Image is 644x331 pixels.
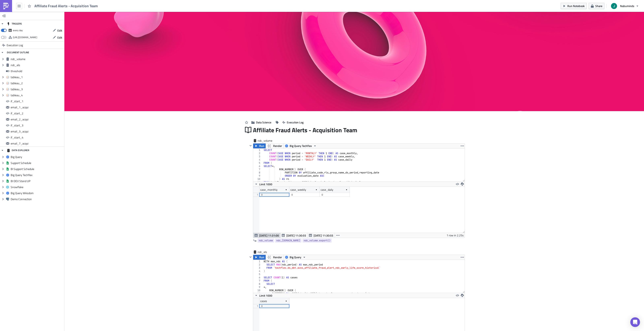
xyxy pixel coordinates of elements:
body: Rich Text Area. Press ALT-0 for help. [2,2,201,114]
button: Big Query Techflex [284,143,318,148]
span: if_start_3 [11,124,63,127]
span: Execution Log [287,120,303,124]
button: Share [589,3,604,9]
button: Hide content [248,143,253,148]
span: ndc_volume [258,139,274,143]
div: TRIGGERS [7,20,22,27]
button: Run [253,255,266,260]
span: Limit 1000 [259,293,272,298]
span: Big Query Techflex [11,173,63,177]
div: 10 [253,177,263,181]
div: https://pushmetrics.io/api/v1/report/Ynr1YXbrp2/webhook?token=d3d301d8426848368960c64e23c76987 [13,34,37,40]
span: tableau_3 [11,87,63,91]
span: Nabuminds [620,4,634,8]
button: Render [265,255,284,260]
button: Run Notebook [561,3,587,9]
span: email_1_acqui [11,106,63,109]
button: Nabuminds [609,2,641,10]
span: Business Intelligence Reports [35,18,104,24]
button: [DATE] 11:30:55 [308,233,335,238]
span: Render [273,255,282,260]
div: 2 [253,263,263,266]
span: [DATE] 11:30:55 [314,233,333,238]
h4: Affiliate Fraud Alert: NDC Early Life Score [35,24,193,28]
span: Render [273,143,282,148]
div: 4 [253,158,263,161]
span: Demo Connection [11,197,63,201]
div: 2 [253,152,263,155]
img: PushMetrics [3,3,9,9]
div: 11 [253,292,263,295]
div: 3 [253,155,263,158]
span: ndc_[DOMAIN_NAME] [276,239,300,243]
span: ndc_volume.export() [304,239,330,243]
span: Affiliate Fraud Alerts - Acquisition Team [34,4,98,8]
div: cases [260,298,267,304]
span: if_start_1 [11,99,63,103]
h4: Affiliate Fraud Alert: NDC Volume - Daily [35,24,193,28]
div: 5 [253,161,263,165]
div: case_weekly [290,187,306,193]
div: DOCUMENT OUTLINE [7,49,29,56]
span: Big Query Wiiisdom [11,191,63,195]
button: Big Query [284,255,307,260]
span: ndc_volume [259,239,273,243]
span: Affiliate Fraud Alerts - Acquisition Team [253,126,358,134]
div: 6 [253,276,263,279]
div: 0 [322,193,348,197]
button: Edit [51,27,64,34]
div: 8 [253,282,263,286]
div: 10 [253,289,263,292]
button: Edit [51,34,64,41]
button: Limit 1000 [253,182,274,187]
span: Run [259,143,264,148]
span: ndc_volume [11,57,63,61]
img: Cover Image [64,12,644,111]
span: [DATE] 11:30:55 [286,233,306,238]
div: 5 [253,273,263,276]
span: Run [259,255,264,260]
span: Share [595,4,602,8]
button: Render [265,143,284,148]
div: 8 [253,171,263,174]
span: Big Query [290,255,301,260]
h4: Affiliate Fraud Alert: NDC Volume - Monthly [35,24,193,28]
div: 0 [291,193,318,197]
div: 9 [253,174,263,177]
span: Edit [57,35,62,40]
span: Limit 1000 [259,182,272,186]
div: 1 [253,260,263,263]
button: Limit 1000 [253,293,274,298]
div: every day [13,27,23,33]
span: email_7_acqui [11,142,63,145]
span: email_2_acqui [11,118,63,121]
div: 3 [253,266,263,270]
div: 0 [261,304,287,308]
a: ndc_[DOMAIN_NAME] [275,239,301,243]
span: tableau_2 [11,81,63,85]
button: [DATE] 11:30:55 [280,233,308,238]
span: if_start_4 [11,136,63,139]
button: Run [253,143,266,148]
div: case_monthly [260,187,278,193]
button: [DATE] 11:31:00 [253,233,281,238]
a: ndc_volume [258,239,274,243]
span: Snowflake [11,185,63,189]
span: tableau_4 [11,93,63,97]
div: 7 [253,279,263,282]
span: BI Support Schedule [11,167,63,171]
span: ndc_els [11,63,63,67]
div: 4 [253,270,263,273]
h4: Affiliate Fraud Alert: NDC Volume - Weekly [35,24,193,28]
div: 1 [253,149,263,152]
span: [DATE] 11:31:00 [259,233,279,238]
button: Data Science [249,119,273,125]
span: Big Query [11,155,63,159]
span: Edit [57,28,62,33]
